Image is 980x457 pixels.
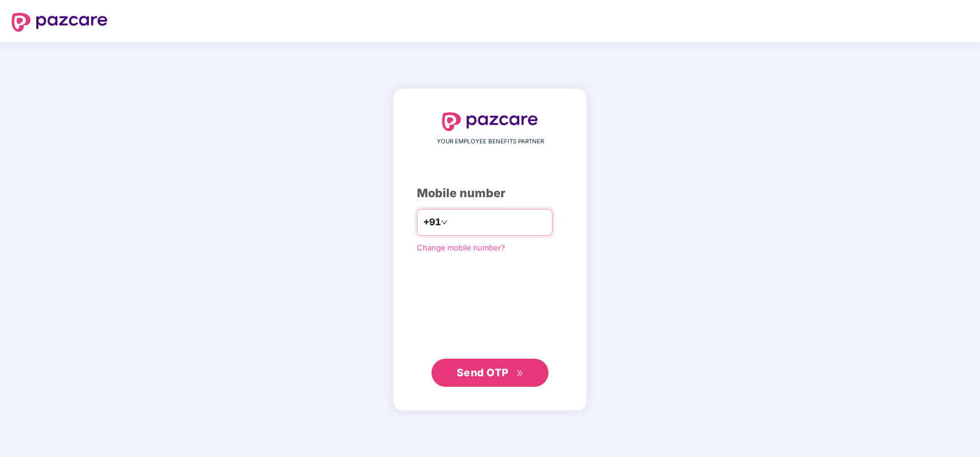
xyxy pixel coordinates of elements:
span: down [441,219,448,226]
span: +91 [423,215,441,229]
img: logo [12,13,108,32]
span: YOUR EMPLOYEE BENEFITS PARTNER [437,137,544,146]
img: logo [442,112,538,131]
span: Send OTP [457,366,509,379]
a: Change mobile number? [417,243,505,252]
div: Mobile number [417,184,563,202]
button: Send OTPdouble-right [432,359,548,387]
span: double-right [516,370,524,377]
